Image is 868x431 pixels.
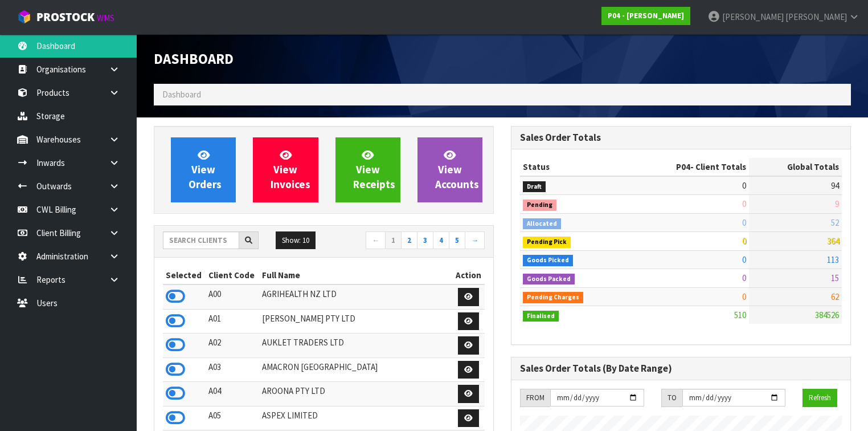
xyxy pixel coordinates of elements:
strong: P04 - [PERSON_NAME] [608,11,684,21]
td: A02 [206,334,259,358]
span: 0 [742,254,746,265]
div: FROM [520,389,550,407]
th: - Client Totals [627,158,749,176]
td: AUKLET TRADERS LTD [259,334,452,358]
span: Goods Picked [523,255,573,266]
span: 94 [831,180,839,191]
nav: Page navigation [332,231,485,251]
a: ViewReceipts [335,137,400,202]
td: AGRIHEALTH NZ LTD [259,284,452,309]
span: Goods Packed [523,274,575,285]
span: View Orders [189,148,222,191]
th: Status [520,158,627,176]
td: [PERSON_NAME] PTY LTD [259,309,452,334]
a: → [465,231,485,250]
span: Allocated [523,218,561,230]
a: 4 [433,231,449,250]
span: 384526 [815,310,839,320]
span: Dashboard [154,50,234,68]
span: 113 [827,254,839,265]
a: ViewAccounts [417,137,482,202]
input: Search clients [163,231,239,249]
a: 3 [417,231,433,250]
span: [PERSON_NAME] [785,11,847,22]
a: ← [366,231,386,250]
td: AMACRON [GEOGRAPHIC_DATA] [259,357,452,382]
a: ViewOrders [171,137,236,202]
td: A00 [206,284,259,309]
th: Client Code [206,266,259,284]
span: 62 [831,291,839,302]
td: A05 [206,406,259,430]
h3: Sales Order Totals [520,132,842,143]
span: View Accounts [435,148,479,191]
span: 0 [742,217,746,228]
span: 0 [742,273,746,283]
div: TO [661,389,682,407]
span: View Receipts [353,148,395,191]
span: [PERSON_NAME] [722,11,784,22]
th: Full Name [259,266,452,284]
span: 0 [742,235,746,246]
th: Action [452,266,485,284]
a: P04 - [PERSON_NAME] [601,7,690,25]
span: 510 [734,310,746,320]
small: WMS [97,13,114,23]
span: ProStock [36,10,95,25]
span: Draft [523,181,546,193]
h3: Sales Order Totals (By Date Range) [520,363,842,374]
span: 52 [831,217,839,228]
span: 364 [827,235,839,246]
th: Global Totals [749,158,842,176]
a: 1 [385,231,402,250]
span: Finalised [523,311,559,322]
span: View Invoices [271,148,310,191]
a: 2 [401,231,417,250]
span: 0 [742,291,746,302]
td: A01 [206,309,259,334]
span: Pending Pick [523,237,571,248]
span: 0 [742,180,746,191]
td: AROONA PTY LTD [259,382,452,406]
img: cube-alt.png [17,10,31,24]
span: Pending Charges [523,292,583,303]
td: A04 [206,382,259,406]
td: A03 [206,357,259,382]
button: Refresh [803,389,837,407]
span: 9 [835,198,839,209]
th: Selected [163,266,206,284]
td: ASPEX LIMITED [259,406,452,430]
button: Show: 10 [276,231,316,250]
span: 15 [831,273,839,283]
span: Pending [523,200,556,211]
span: 0 [742,198,746,209]
a: 5 [449,231,465,250]
span: Dashboard [162,89,201,100]
a: ViewInvoices [253,137,318,202]
span: P04 [676,161,690,172]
